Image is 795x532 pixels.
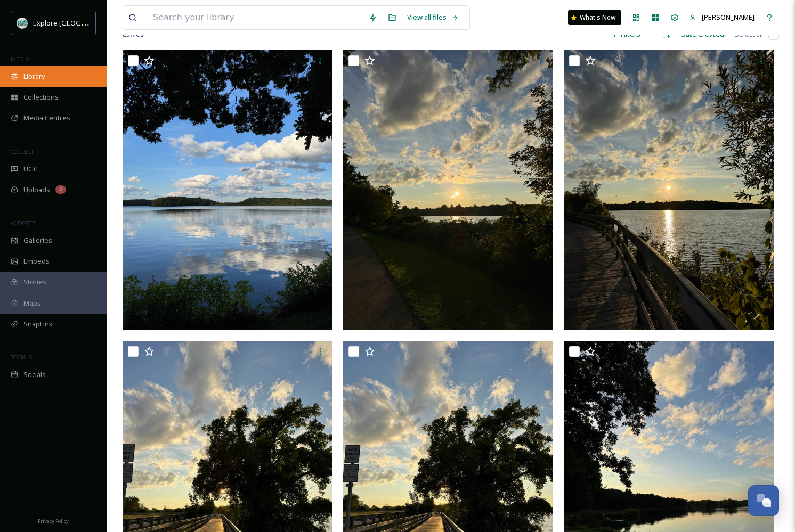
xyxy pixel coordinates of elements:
[55,185,66,194] div: 2
[23,370,46,380] span: Socials
[23,277,46,287] span: Stories
[11,148,34,155] span: COLLECT
[23,92,59,102] span: Collections
[11,219,35,227] span: WIDGETS
[564,50,774,330] img: Kensington Metropark August 2025-14.jpg
[684,7,760,28] a: [PERSON_NAME]
[23,164,38,174] span: UGC
[23,185,50,195] span: Uploads
[343,50,553,330] img: Kensington Metropark August 2025-15.jpg
[38,514,69,527] a: Privacy Policy
[23,71,45,81] span: Library
[38,518,69,525] span: Privacy Policy
[23,298,41,308] span: Maps
[123,50,332,330] img: Kensington Metropark August 2025.jpg
[748,485,779,516] button: Open Chat
[148,6,363,29] input: Search your library
[17,18,28,28] img: 67e7af72-b6c8-455a-acf8-98e6fe1b68aa.avif
[702,12,755,22] span: [PERSON_NAME]
[11,353,32,361] span: SOCIALS
[11,55,29,63] span: MEDIA
[23,256,50,266] span: Embeds
[23,235,52,245] span: Galleries
[33,18,180,28] span: Explore [GEOGRAPHIC_DATA][PERSON_NAME]
[23,113,70,123] span: Media Centres
[402,7,464,28] a: View all files
[568,10,621,25] a: What's New
[23,319,53,329] span: SnapLink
